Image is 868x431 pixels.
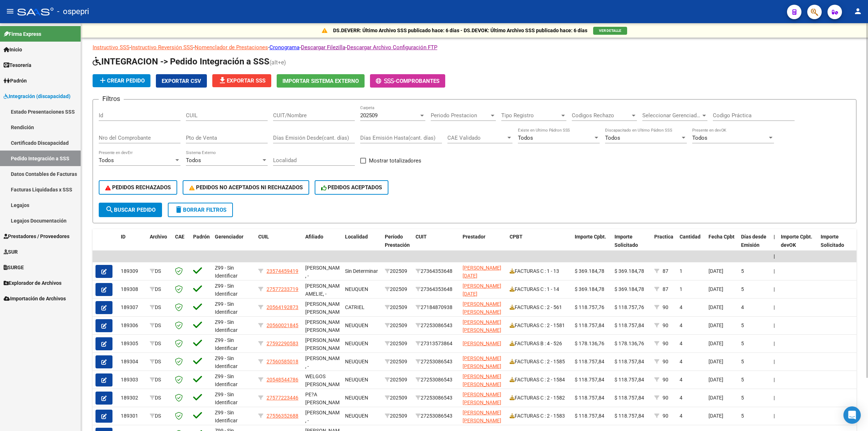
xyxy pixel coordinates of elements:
span: Todos [186,157,201,164]
span: [DATE] [709,341,723,346]
span: 87 [663,268,668,274]
span: NEUQUEN [345,322,368,328]
span: 5 [741,359,744,364]
span: $ 369.184,78 [575,268,604,274]
span: [PERSON_NAME] [PERSON_NAME] [463,373,501,388]
span: NEUQUEN [345,395,368,401]
div: 189307 [121,303,144,312]
div: 189305 [121,339,144,348]
datatable-header-cell: CAE [172,229,190,261]
span: 4 [680,304,682,310]
span: [PERSON_NAME] [PERSON_NAME] , - [305,319,344,342]
mat-icon: add [98,76,107,85]
span: 5 [741,377,744,383]
datatable-header-cell: Importe Solicitado devOK [818,229,858,261]
span: 1 [680,286,682,292]
span: $ 369.184,78 [575,286,604,292]
span: Exportar SSS [218,77,265,84]
span: Buscar Pedido [105,207,156,213]
span: Todos [692,135,707,141]
div: Open Intercom Messenger [843,406,861,424]
mat-icon: file_download [218,76,227,85]
span: 20560021845 [267,322,298,328]
span: | [774,253,775,259]
span: [PERSON_NAME] [PERSON_NAME] [463,319,501,333]
span: PEDIDOS RECHAZADOS [105,184,171,191]
div: 27364353648 [416,285,457,293]
datatable-header-cell: CUIT [413,229,460,261]
div: 202509 [385,376,410,384]
span: 90 [663,395,668,401]
div: FACTURAS C : 2 - 1581 [510,321,569,330]
datatable-header-cell: Padrón [190,229,212,261]
a: Cronograma [269,44,299,51]
span: Fecha Cpbt [709,234,735,240]
span: Cantidad [680,234,701,240]
button: Exportar SSS [212,74,271,87]
div: 189306 [121,321,144,330]
span: 5 [741,286,744,292]
datatable-header-cell: | [771,229,778,261]
span: 5 [741,395,744,401]
span: $ 118.757,76 [614,304,644,310]
span: [PERSON_NAME] [PERSON_NAME] [463,355,501,369]
span: PEDIDOS ACEPTADOS [321,184,382,191]
div: 202509 [385,303,410,312]
span: 20548544786 [267,377,298,383]
datatable-header-cell: Importe Cpbt. devOK [778,229,818,261]
datatable-header-cell: Afiliado [302,229,342,261]
h3: Filtros [99,94,124,104]
span: INTEGRACION -> Pedido Integración a SSS [93,56,269,67]
div: FACTURAS C : 2 - 1585 [510,358,569,366]
span: [PERSON_NAME][DATE] [463,283,501,297]
span: CUIL [258,234,269,240]
button: Exportar CSV [156,74,207,88]
span: $ 118.757,84 [575,413,604,419]
span: Explorador de Archivos [4,279,61,287]
datatable-header-cell: Prestador [460,229,507,261]
span: NEUQUEN [345,359,368,364]
div: 189302 [121,394,144,402]
span: 202509 [360,112,378,119]
span: [PERSON_NAME] AMELIE, - [305,283,344,297]
span: Todos [99,157,114,164]
span: [PERSON_NAME][DATE] [463,265,501,279]
span: WELGOS [PERSON_NAME] , - [305,373,344,396]
span: $ 118.757,84 [614,395,644,401]
span: [DATE] [709,304,723,310]
span: PEDIDOS NO ACEPTADOS NI RECHAZADOS [189,184,303,191]
span: $ 369.184,78 [614,286,644,292]
span: - ospepri [57,4,89,20]
a: Instructivo Reversión SSS [131,44,193,51]
span: [PERSON_NAME] [PERSON_NAME] [463,301,501,315]
span: Importar Sistema Externo [282,78,359,84]
span: $ 118.757,84 [575,322,604,328]
div: DS [150,358,169,366]
span: [PERSON_NAME] [PERSON_NAME] [463,392,501,406]
span: PE?A [PERSON_NAME] ISAB , - [305,392,344,414]
span: [PERSON_NAME] [PERSON_NAME] , - [305,337,344,360]
div: DS [150,267,169,275]
span: - [376,78,396,84]
span: Z99 - Sin Identificar [215,319,238,333]
button: Crear Pedido [93,74,150,87]
span: | [774,341,775,346]
div: FACTURAS C : 2 - 561 [510,303,569,312]
datatable-header-cell: Localidad [342,229,382,261]
span: Z99 - Sin Identificar [215,265,238,279]
a: Descargar Archivo Configuración FTP [347,44,437,51]
mat-icon: delete [174,205,183,214]
span: Firma Express [4,30,41,38]
span: Integración (discapacidad) [4,92,71,100]
div: FACTURAS C : 2 - 1583 [510,412,569,420]
span: Prestadores / Proveedores [4,232,69,240]
span: $ 118.757,84 [575,359,604,364]
span: | [774,304,775,310]
span: 5 [741,322,744,328]
span: [DATE] [709,286,723,292]
span: Padrón [4,77,27,85]
button: PEDIDOS ACEPTADOS [315,180,389,195]
span: CAE [175,234,184,240]
div: DS [150,394,169,402]
span: Seleccionar Gerenciador [642,112,701,119]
